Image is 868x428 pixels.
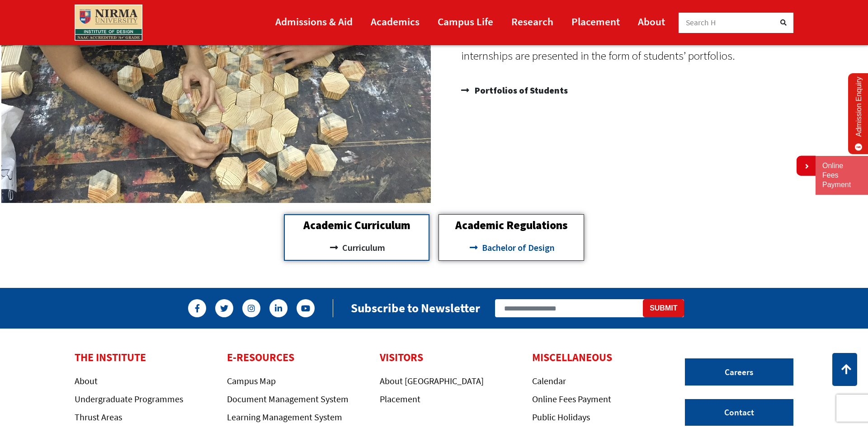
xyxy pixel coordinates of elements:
a: Public Holidays [532,411,590,423]
a: Admissions & Aid [275,11,353,32]
img: main_logo [75,5,142,41]
a: About [638,11,665,32]
a: Thrust Areas [75,411,122,423]
a: Campus Map [227,375,276,386]
span: Portfolios of Students [472,81,568,99]
a: Placement [380,393,420,404]
a: Curriculum [289,240,424,255]
a: Document Management System [227,393,349,404]
h2: Academic Curriculum [289,220,424,231]
a: Contact [685,399,793,426]
span: Curriculum [340,240,385,255]
a: Placement [571,11,620,32]
h2: Academic Regulations [443,220,579,231]
a: Research [511,11,553,32]
a: Bachelor of Design [443,240,579,255]
a: About [75,375,98,386]
h2: Subscribe to Newsletter [351,301,480,315]
a: Portfolios of Students [461,81,859,99]
a: Undergraduate Programmes [75,393,183,404]
a: Online Fees Payment [532,393,611,404]
a: About [GEOGRAPHIC_DATA] [380,375,484,386]
a: Calendar [532,375,566,386]
button: Submit [643,299,684,317]
a: Learning Management System [227,411,342,423]
a: Campus Life [438,11,493,32]
a: Academics [371,11,420,32]
a: Online Fees Payment [822,161,861,189]
span: Search H [686,18,716,28]
a: Careers [685,358,793,386]
span: Bachelor of Design [480,240,555,255]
